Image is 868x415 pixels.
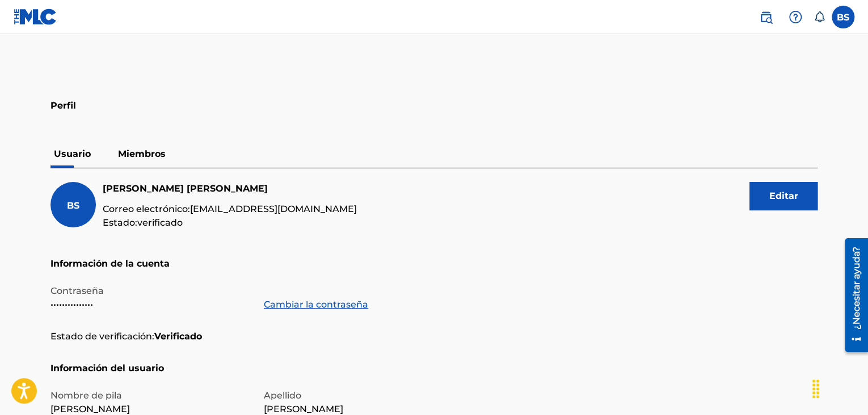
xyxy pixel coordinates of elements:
[755,6,777,28] a: Búsqueda pública
[789,10,802,24] img: ayuda
[187,183,268,194] font: [PERSON_NAME]
[103,182,357,196] h5: Benjamín Silva
[264,298,368,312] a: Cambiar la contraseña
[264,390,301,401] font: Apellido
[759,10,773,24] img: buscar
[769,190,798,201] font: Editar
[50,299,93,310] font: •••••••••••••••
[137,217,183,228] font: verificado
[784,6,807,28] div: Ayuda
[50,100,76,111] font: Perfil
[50,404,130,414] font: [PERSON_NAME]
[103,217,137,228] font: Estado:
[54,148,91,159] font: Usuario
[103,183,184,194] font: [PERSON_NAME]
[50,258,170,269] font: Información de la cuenta
[154,331,202,342] font: Verificado
[50,363,164,374] font: Información del usuario
[811,360,868,415] iframe: Widget de chat
[749,182,818,210] button: Editar
[807,372,825,406] div: Arrastrar
[14,9,57,25] img: Logotipo del MLC
[67,200,79,211] font: BS
[832,6,854,28] div: Menú de usuario
[264,404,343,414] font: [PERSON_NAME]
[50,331,154,342] font: Estado de verificación:
[50,390,122,401] font: Nombre de pila
[264,299,368,310] font: Cambiar la contraseña
[118,148,166,159] font: Miembros
[836,234,868,356] iframe: Centro de recursos
[190,204,357,214] font: [EMAIL_ADDRESS][DOMAIN_NAME]
[103,204,190,214] font: Correo electrónico:
[50,285,104,296] font: Contraseña
[814,11,825,23] div: Notificaciones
